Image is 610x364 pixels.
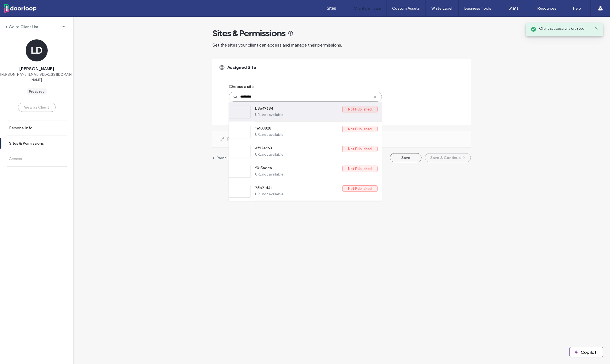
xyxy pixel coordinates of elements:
label: URL not available [255,152,378,157]
a: Previous [212,156,231,160]
span: Set the sites your client can access and manage their permissions. [212,42,342,48]
div: Prospect [29,89,44,94]
span: Help [13,4,24,9]
label: Help [573,6,581,11]
label: 4f92ec63 [255,146,342,152]
label: Sites & Permissions [9,141,44,146]
label: f015adca [255,166,342,172]
label: Not Published [342,106,378,112]
span: [PERSON_NAME] [19,66,54,72]
label: Not Published [342,185,378,192]
label: Sites [327,6,336,11]
label: Stats [509,6,519,11]
label: White Label [432,6,453,11]
label: Not Published [342,166,378,172]
button: Save [390,153,422,162]
label: URL not available [255,133,378,137]
label: Resources [537,6,556,11]
label: Not Published [342,126,378,132]
span: Permissions [227,136,253,142]
label: 76b71d41 [255,185,342,192]
span: Assigned Site [227,64,256,71]
label: URL not available [255,192,378,196]
label: Access [9,157,22,161]
label: Business Tools [464,6,491,11]
label: Choose a site [229,82,254,92]
span: Client successfully created. [539,26,585,31]
label: Custom Assets [392,6,420,11]
button: Copilot [570,347,603,357]
label: fe103828 [255,126,342,133]
label: b8e49684 [255,106,342,113]
div: LD [26,39,48,61]
label: URL not available [255,113,378,117]
label: Not Published [342,146,378,152]
span: Sites & Permissions [212,28,286,39]
label: URL not available [255,172,378,176]
label: Previous [217,156,231,160]
label: Go to Client List [9,25,39,29]
label: Clients & Team [354,6,381,11]
label: Personal Info [9,126,33,130]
